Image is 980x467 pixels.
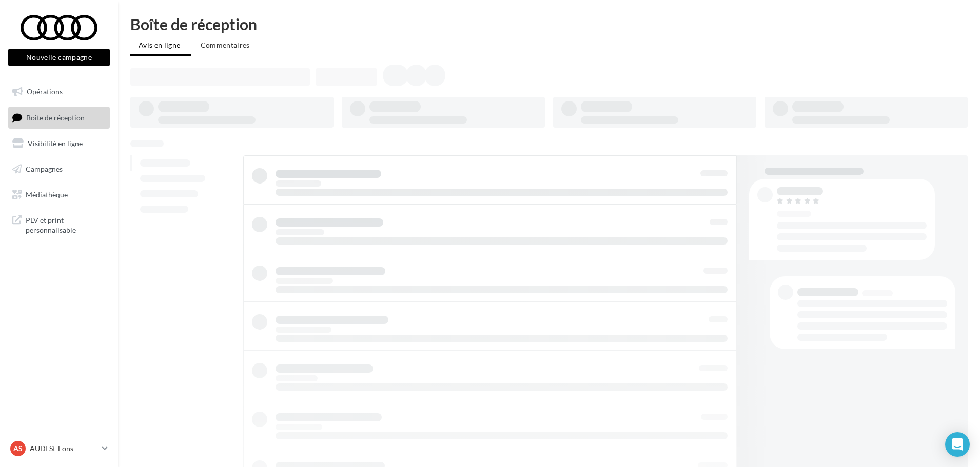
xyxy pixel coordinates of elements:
[8,49,110,66] button: Nouvelle campagne
[6,107,112,129] a: Boîte de réception
[13,443,23,454] span: AS
[6,133,112,154] a: Visibilité en ligne
[201,40,250,49] span: Commentaires
[26,165,63,173] span: Campagnes
[130,16,968,32] div: Boîte de réception
[6,184,112,206] a: Médiathèque
[8,439,110,458] a: AS AUDI St-Fons
[28,139,83,148] span: Visibilité en ligne
[30,443,98,454] p: AUDI St-Fons
[27,87,63,96] span: Opérations
[6,81,112,103] a: Opérations
[6,158,112,180] a: Campagnes
[26,213,106,235] span: PLV et print personnalisable
[6,209,112,239] a: PLV et print personnalisable
[26,190,68,198] span: Médiathèque
[26,113,85,121] span: Boîte de réception
[945,432,970,457] div: Open Intercom Messenger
